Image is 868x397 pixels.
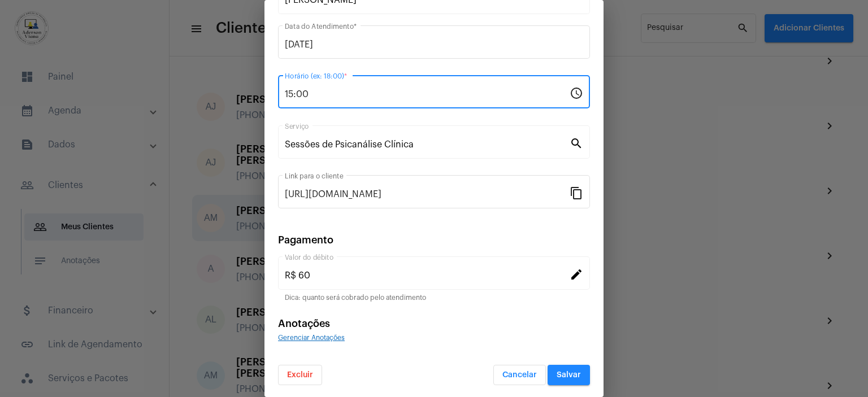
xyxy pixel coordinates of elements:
[285,271,570,281] input: Valor
[278,334,345,341] span: Gerenciar Anotações
[287,371,313,379] span: Excluir
[278,235,333,245] span: Pagamento
[493,365,546,385] button: Cancelar
[285,189,570,199] input: Link
[548,365,590,385] button: Salvar
[557,371,581,379] span: Salvar
[285,139,570,150] input: Pesquisar serviço
[570,136,583,150] mat-icon: search
[570,186,583,199] mat-icon: content_copy
[285,89,570,99] input: Horário
[278,319,330,329] span: Anotações
[570,267,583,281] mat-icon: edit
[570,86,583,99] mat-icon: schedule
[278,365,322,385] button: Excluir
[285,294,426,302] mat-hint: Dica: quanto será cobrado pelo atendimento
[502,371,537,379] span: Cancelar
